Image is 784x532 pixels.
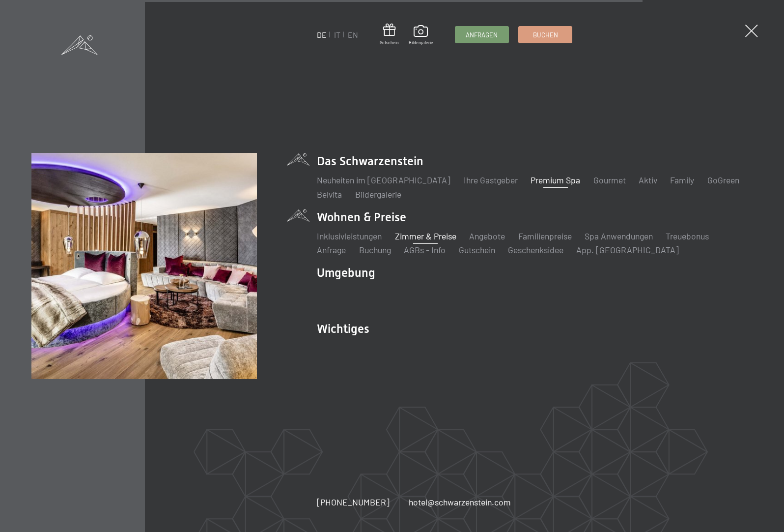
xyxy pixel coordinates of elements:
[593,175,625,185] a: Gourmet
[404,244,446,255] a: AGBs - Info
[317,497,390,507] span: [PHONE_NUMBER]
[317,496,390,508] a: [PHONE_NUMBER]
[395,231,456,241] a: Zimmer & Preise
[348,30,358,39] a: EN
[532,30,558,39] span: Buchen
[458,244,495,255] a: Gutschein
[409,40,433,46] span: Bildergalerie
[317,175,450,185] a: Neuheiten im [GEOGRAPHIC_DATA]
[31,153,257,379] img: Ein Wellness-Urlaub in Südtirol – 7.700 m² Spa, 10 Saunen
[518,231,571,241] a: Familienpreise
[466,30,498,39] span: Anfragen
[639,175,657,185] a: Aktiv
[707,175,739,185] a: GoGreen
[334,30,340,39] a: IT
[317,189,342,200] a: Belvita
[380,24,399,46] a: Gutschein
[519,27,572,43] a: Buchen
[576,244,679,255] a: App. [GEOGRAPHIC_DATA]
[317,231,382,241] a: Inklusivleistungen
[355,189,401,200] a: Bildergalerie
[508,244,563,255] a: Geschenksidee
[469,231,505,241] a: Angebote
[666,231,709,241] a: Treuebonus
[359,244,391,255] a: Buchung
[531,175,580,185] a: Premium Spa
[670,175,694,185] a: Family
[317,30,327,39] a: DE
[585,231,653,241] a: Spa Anwendungen
[464,175,518,185] a: Ihre Gastgeber
[455,27,508,43] a: Anfragen
[409,496,511,508] a: hotel@schwarzenstein.com
[409,25,433,46] a: Bildergalerie
[317,244,346,255] a: Anfrage
[380,40,399,46] span: Gutschein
